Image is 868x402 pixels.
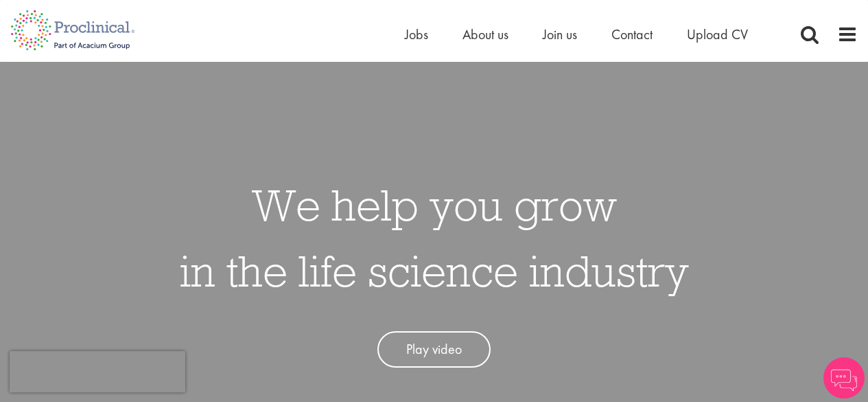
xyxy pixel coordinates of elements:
[180,172,689,304] h1: We help you grow in the life science industry
[377,331,491,368] a: Play video
[405,25,428,43] a: Jobs
[611,25,653,43] a: Contact
[687,25,748,43] a: Upload CV
[543,25,577,43] a: Join us
[823,357,865,399] img: Chatbot
[462,25,508,43] a: About us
